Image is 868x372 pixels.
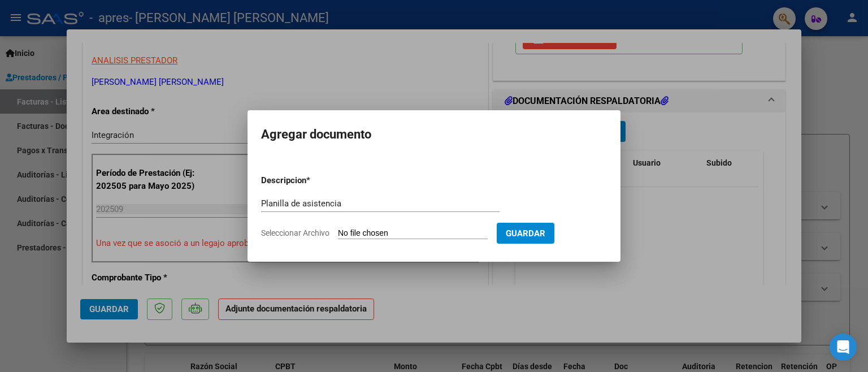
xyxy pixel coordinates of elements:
p: Descripcion [261,174,365,187]
span: Guardar [506,228,545,239]
div: Open Intercom Messenger [830,334,857,361]
h2: Agregar documento [261,124,607,145]
button: Guardar [497,223,554,244]
span: Seleccionar Archivo [261,228,329,237]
